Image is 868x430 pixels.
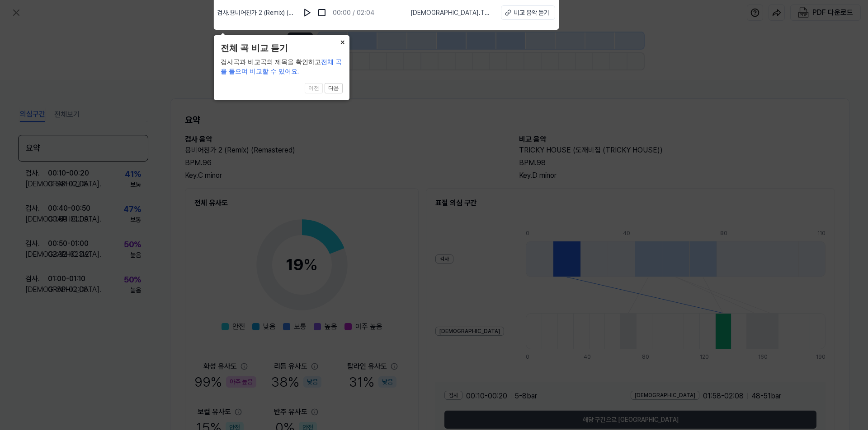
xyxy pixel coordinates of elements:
span: [DEMOGRAPHIC_DATA] . TRICKY HOUSE (도깨비집 (TRICKY HOUSE)) [410,8,490,18]
img: play [303,8,312,17]
div: 00:00 / 02:04 [333,8,374,18]
button: Close [335,35,349,48]
div: 비교 음악 듣기 [514,8,549,18]
img: stop [317,8,326,17]
button: 다음 [325,83,343,94]
span: 전체 곡을 들으며 비교할 수 있어요. [221,58,342,75]
header: 전체 곡 비교 듣기 [221,42,343,55]
span: 검사 . 용비어천가 2 (Remix) (Remastered) [217,8,297,18]
button: 비교 음악 듣기 [501,5,555,20]
div: 검사곡과 비교곡의 제목을 확인하고 [221,57,343,76]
